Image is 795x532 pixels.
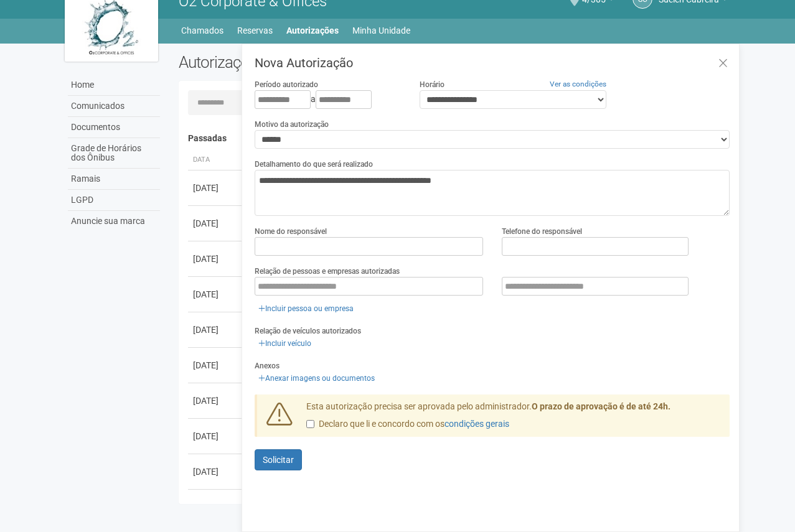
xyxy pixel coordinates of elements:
[286,22,339,39] a: Autorizações
[255,90,400,109] div: a
[188,150,244,170] th: Data
[352,22,410,39] a: Minha Unidade
[255,325,361,337] label: Relação de veículos autorizados
[306,418,509,431] label: Declaro que li e concordo com os
[550,80,606,88] a: Ver as condições
[532,401,670,411] strong: O prazo de aprovação é de até 24h.
[68,117,160,138] a: Documentos
[255,119,329,130] label: Motivo da autorização
[255,302,357,315] a: Incluir pessoa ou empresa
[237,22,273,39] a: Reservas
[255,266,400,277] label: Relação de pessoas e empresas autorizadas
[193,253,239,265] div: [DATE]
[193,324,239,336] div: [DATE]
[255,449,302,470] button: Solicitar
[193,288,239,301] div: [DATE]
[255,371,379,385] a: Anexar imagens ou documentos
[193,465,239,478] div: [DATE]
[255,57,730,69] h3: Nova Autorização
[68,138,160,169] a: Grade de Horários dos Ônibus
[188,134,722,143] h4: Passadas
[255,79,318,90] label: Período autorizado
[68,190,160,211] a: LGPD
[255,226,327,237] label: Nome do responsável
[193,430,239,442] div: [DATE]
[445,419,509,429] a: condições gerais
[193,182,239,194] div: [DATE]
[306,420,314,428] input: Declaro que li e concordo com oscondições gerais
[179,53,445,72] h2: Autorizações
[68,96,160,117] a: Comunicados
[181,22,223,39] a: Chamados
[193,394,239,407] div: [DATE]
[502,226,582,237] label: Telefone do responsável
[193,217,239,230] div: [DATE]
[193,359,239,371] div: [DATE]
[420,79,445,90] label: Horário
[255,360,280,371] label: Anexos
[68,169,160,190] a: Ramais
[255,337,315,350] a: Incluir veículo
[263,455,294,465] span: Solicitar
[255,159,373,170] label: Detalhamento do que será realizado
[68,75,160,96] a: Home
[297,401,730,437] div: Esta autorização precisa ser aprovada pelo administrador.
[68,211,160,231] a: Anuncie sua marca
